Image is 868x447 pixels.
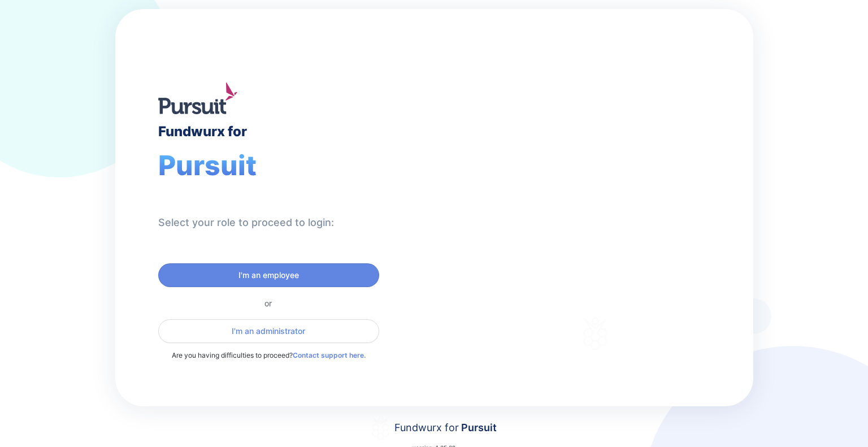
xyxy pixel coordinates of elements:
[158,83,237,114] img: logo.jpg
[498,174,628,201] div: Fundwurx
[158,298,379,308] div: or
[238,270,299,281] span: I'm an employee
[158,216,334,229] div: Select your role to proceed to login:
[498,224,692,256] div: Thank you for choosing Fundwurx as your partner in driving positive social impact!
[158,123,247,140] div: Fundwurx for
[158,319,379,343] button: I'm an administrator
[498,159,587,170] div: Welcome to
[158,263,379,287] button: I'm an employee
[158,350,379,361] p: Are you having difficulties to proceed?
[293,351,366,359] a: Contact support here.
[158,149,257,182] span: Pursuit
[394,420,497,436] div: Fundwurx for
[232,326,305,337] span: I'm an administrator
[459,422,497,433] span: Pursuit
